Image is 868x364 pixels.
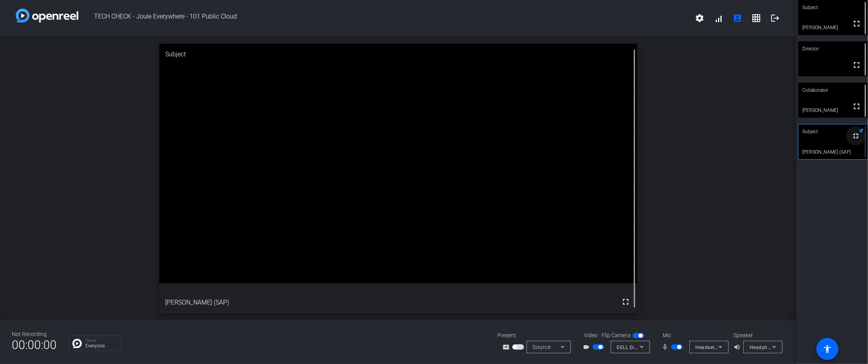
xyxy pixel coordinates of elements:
[72,339,82,348] img: Chat Icon
[709,9,728,28] button: signal_cellular_alt
[852,19,861,28] mat-icon: fullscreen
[798,41,868,56] div: Director
[497,331,576,340] div: Present
[655,331,733,340] div: Mic
[602,331,631,340] span: Flip Camera
[823,344,832,354] mat-icon: accessibility
[798,124,868,139] div: Subject
[851,131,861,141] mat-icon: fullscreen_exit
[85,338,117,342] p: Group
[733,13,742,23] mat-icon: account_box
[662,342,671,352] mat-icon: mic_none
[696,344,759,350] span: Headset (Jabra Evolve 75e)
[770,13,780,23] mat-icon: logout
[12,330,57,338] div: Not Recording
[583,342,593,352] mat-icon: videocam_outline
[621,297,630,306] mat-icon: fullscreen
[750,344,824,350] span: Headphones (Jabra Evolve 75e)
[503,342,512,352] mat-icon: screen_share_outline
[533,344,551,350] span: Source
[16,9,78,22] img: white-gradient.svg
[798,83,868,98] div: Collaborator
[584,331,598,340] span: Video
[12,335,57,355] span: 00:00:00
[85,344,117,348] p: Everyone
[752,13,761,23] mat-icon: grid_on
[852,102,861,111] mat-icon: fullscreen
[733,331,781,340] div: Speaker
[695,13,704,23] mat-icon: settings
[852,60,861,70] mat-icon: fullscreen
[159,44,637,65] div: Subject
[617,344,710,350] span: DELL Display 4MP Webcam (413c:d003)
[733,342,743,352] mat-icon: volume_up
[78,9,690,28] span: TECH CHECK - Joule Everywhere - 101 Public Cloud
